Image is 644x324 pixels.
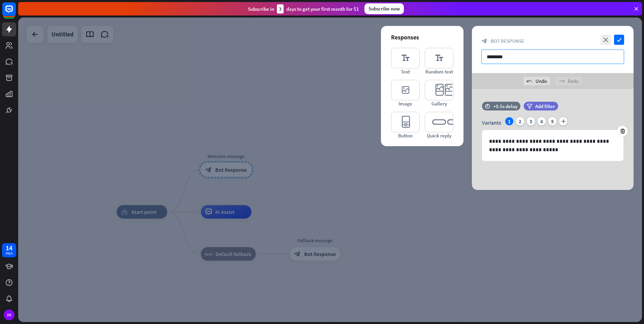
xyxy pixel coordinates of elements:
[601,35,611,45] i: close
[248,4,359,13] div: Subscribe in days to get your first month for $1
[6,251,12,256] div: days
[556,77,582,85] div: Redo
[527,117,535,125] div: 3
[4,310,14,320] div: PF
[6,245,12,251] div: 14
[548,117,556,125] div: 5
[614,35,624,45] i: check
[364,3,404,14] div: Subscribe now
[481,38,487,44] i: block_bot_response
[493,103,517,109] div: +0.5s delay
[527,78,532,84] i: undo
[516,117,524,125] div: 2
[527,104,532,109] i: filter
[523,77,550,85] div: Undo
[277,4,284,13] div: 3
[538,117,546,125] div: 4
[5,3,26,23] button: Open LiveChat chat widget
[491,38,524,44] span: Bot Response
[559,117,567,125] i: plus
[482,119,501,126] span: Variants
[485,104,490,108] i: time
[505,117,513,125] div: 1
[535,103,555,109] span: Add filter
[2,243,16,257] a: 14 days
[559,78,565,84] i: redo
